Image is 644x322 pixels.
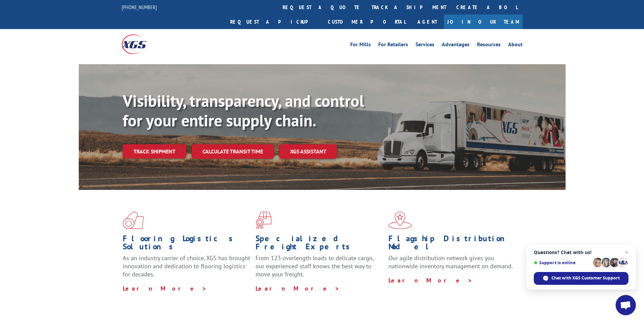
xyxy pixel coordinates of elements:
[123,284,207,292] a: Learn More >
[411,15,444,29] a: Agent
[508,42,523,49] a: About
[192,144,274,159] a: Calculate transit time
[388,212,412,229] img: xgs-icon-flagship-distribution-model-red
[123,144,186,158] a: Track shipment
[477,42,501,49] a: Resources
[256,284,340,292] a: Learn More >
[444,15,523,29] a: Join Our Team
[442,42,470,49] a: Advantages
[388,254,513,270] span: Our agile distribution network gives you nationwide inventory management on demand.
[123,234,251,254] h1: Flooring Logistics Solutions
[350,42,371,49] a: For Mills
[123,90,364,131] b: Visibility, transparency, and control for your entire supply chain.
[534,250,628,255] span: Questions? Chat with us!
[123,254,250,278] span: As an industry carrier of choice, XGS has brought innovation and dedication to flooring logistics...
[256,254,383,284] p: From 123 overlength loads to delicate cargo, our experienced staff knows the best way to move you...
[415,42,434,49] a: Services
[323,15,411,29] a: Customer Portal
[279,144,337,159] a: XGS ASSISTANT
[534,260,591,265] span: Support is online
[123,212,144,229] img: xgs-icon-total-supply-chain-intelligence-red
[378,42,408,49] a: For Retailers
[256,234,383,254] h1: Specialized Freight Experts
[388,276,473,284] a: Learn More >
[388,234,516,254] h1: Flagship Distribution Model
[551,275,620,281] span: Chat with XGS Customer Support
[534,272,628,285] span: Chat with XGS Customer Support
[122,4,157,10] a: [PHONE_NUMBER]
[616,295,636,315] a: Open chat
[225,15,323,29] a: Request a pickup
[256,212,271,229] img: xgs-icon-focused-on-flooring-red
